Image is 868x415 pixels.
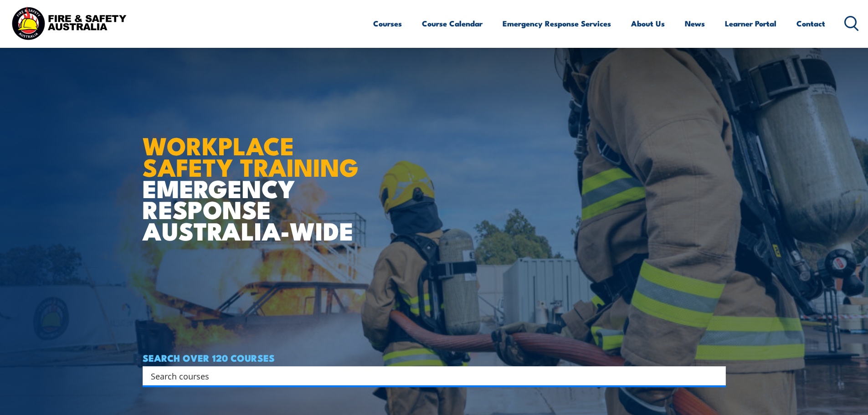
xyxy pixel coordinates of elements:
a: Emergency Response Services [503,11,611,36]
a: Courses [373,11,402,36]
a: News [685,11,705,36]
form: Search form [153,369,708,382]
a: Contact [796,11,825,36]
a: About Us [631,11,665,36]
h1: EMERGENCY RESPONSE AUSTRALIA-WIDE [143,112,365,241]
a: Learner Portal [725,11,776,36]
button: Search magnifier button [710,369,723,382]
input: Search input [151,369,706,383]
strong: WORKPLACE SAFETY TRAINING [143,126,359,185]
h4: SEARCH OVER 120 COURSES [143,353,726,363]
a: Course Calendar [422,11,483,36]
